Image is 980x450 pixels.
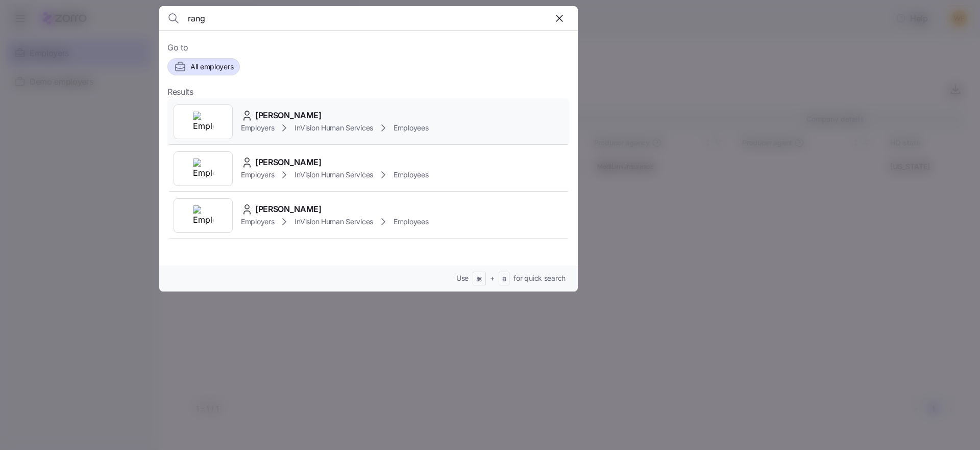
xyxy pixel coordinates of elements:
span: [PERSON_NAME] [255,203,322,216]
span: Results [167,86,193,98]
span: InVision Human Services [295,170,373,180]
span: ⌘ [476,275,482,284]
button: All employers [167,58,240,75]
span: [PERSON_NAME] [255,109,322,122]
span: Use [456,273,469,283]
span: + [490,273,495,283]
span: [PERSON_NAME] [255,156,322,169]
span: for quick search [513,273,566,283]
span: Employers [241,170,274,180]
span: Employers [241,123,274,133]
span: All employers [190,62,233,72]
span: InVision Human Services [295,217,373,227]
img: Employer logo [193,205,213,226]
span: B [502,275,506,284]
span: Employees [394,217,428,227]
span: InVision Human Services [295,123,373,133]
span: Employees [394,123,428,133]
img: Employer logo [193,112,213,132]
img: Employer logo [193,158,213,179]
span: Go to [167,41,570,54]
span: Employees [394,170,428,180]
span: Employers [241,217,274,227]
